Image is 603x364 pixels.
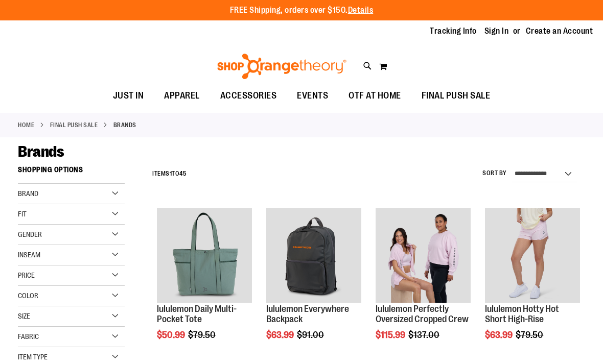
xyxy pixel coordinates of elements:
[18,143,64,160] span: Brands
[18,189,38,198] span: Brand
[113,84,144,107] span: JUST IN
[338,84,411,108] a: OTF AT HOME
[526,26,593,37] a: Create an Account
[485,330,514,340] span: $63.99
[18,161,125,184] strong: Shopping Options
[376,330,407,340] span: $115.99
[18,230,42,238] span: Gender
[297,330,326,340] span: $91.00
[376,208,471,303] img: lululemon Perfectly Oversized Cropped Crew
[485,208,580,304] a: lululemon Hotty Hot Short High-Rise
[422,84,491,107] span: FINAL PUSH SALE
[485,208,580,303] img: lululemon Hotty Hot Short High-Rise
[348,6,374,15] a: Details
[230,5,374,16] p: FREE Shipping, orders over $150.
[266,330,295,340] span: $63.99
[297,84,328,107] span: EVENTS
[18,251,40,259] span: Inseam
[170,170,172,177] span: 1
[216,54,348,79] img: Shop Orangetheory
[408,330,441,340] span: $137.00
[157,208,252,303] img: lululemon Daily Multi-Pocket Tote
[266,208,361,304] a: lululemon Everywhere Backpack
[103,84,154,108] a: JUST IN
[482,169,507,178] label: Sort By
[18,292,38,300] span: Color
[349,84,401,107] span: OTF AT HOME
[376,208,471,304] a: lululemon Perfectly Oversized Cropped Crew
[484,26,509,37] a: Sign In
[18,332,39,341] span: Fabric
[164,84,200,107] span: APPAREL
[154,84,210,108] a: APPAREL
[411,84,501,107] a: FINAL PUSH SALE
[152,166,187,182] h2: Items to
[157,304,237,324] a: lululemon Daily Multi-Pocket Tote
[157,330,187,340] span: $50.99
[18,312,30,320] span: Size
[113,120,136,130] strong: Brands
[50,120,98,130] a: FINAL PUSH SALE
[18,210,27,218] span: Fit
[430,26,477,37] a: Tracking Info
[287,84,338,108] a: EVENTS
[220,84,277,107] span: ACCESSORIES
[266,304,349,324] a: lululemon Everywhere Backpack
[266,208,361,303] img: lululemon Everywhere Backpack
[376,304,469,324] a: lululemon Perfectly Oversized Cropped Crew
[18,271,35,279] span: Price
[188,330,217,340] span: $79.50
[18,120,34,130] a: Home
[485,304,559,324] a: lululemon Hotty Hot Short High-Rise
[157,208,252,304] a: lululemon Daily Multi-Pocket Tote
[210,84,287,108] a: ACCESSORIES
[179,170,187,177] span: 45
[18,353,48,361] span: Item Type
[516,330,545,340] span: $79.50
